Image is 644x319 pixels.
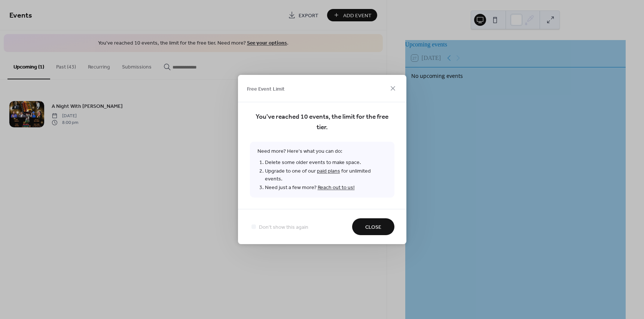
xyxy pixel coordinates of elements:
li: Need just a few more? [265,183,387,192]
li: Upgrade to one of our for unlimited events. [265,167,387,183]
span: Free Event Limit [247,85,285,93]
button: Close [352,218,394,235]
li: Delete some older events to make space. [265,158,387,167]
a: Reach out to us! [318,183,355,193]
span: Don't show this again [259,224,308,231]
a: paid plans [317,166,340,176]
span: Need more? Here's what you can do: [250,142,394,198]
span: Close [365,224,381,231]
span: You've reached 10 events, the limit for the free tier. [250,112,394,133]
